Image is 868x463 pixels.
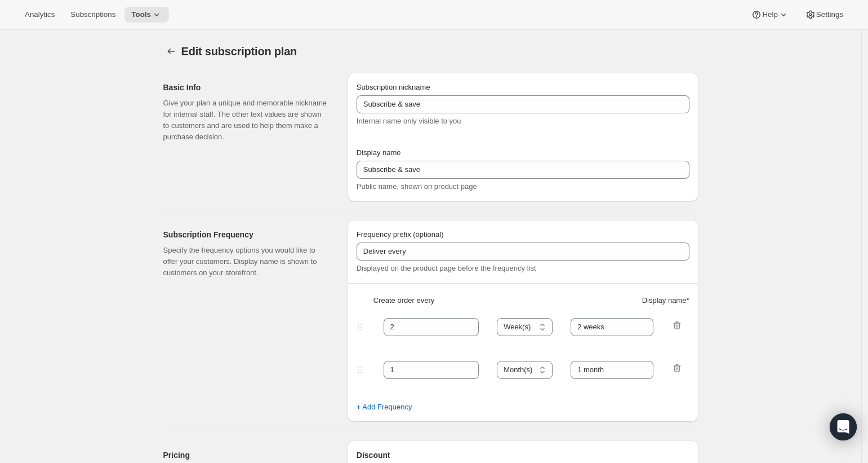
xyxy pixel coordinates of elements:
[357,402,412,413] span: + Add Frequency
[373,295,434,306] span: Create order every
[25,10,55,19] span: Analytics
[744,7,795,23] button: Help
[163,449,330,461] h2: Pricing
[18,7,61,23] button: Analytics
[357,230,444,239] span: Frequency prefix (optional)
[181,45,297,58] span: Edit subscription plan
[357,264,536,272] span: Displayed on the product page before the frequency list
[830,413,857,440] div: Open Intercom Messenger
[357,242,689,261] input: Deliver every
[357,449,689,461] h2: Discount
[70,10,115,19] span: Subscriptions
[357,95,689,113] input: Subscribe & Save
[816,10,843,19] span: Settings
[131,10,151,19] span: Tools
[357,161,689,179] input: Subscribe & Save
[571,318,653,336] input: 1 month
[64,7,122,23] button: Subscriptions
[163,245,330,279] p: Specify the frequency options you would like to offer your customers. Display name is shown to cu...
[357,148,401,157] span: Display name
[163,82,330,93] h2: Basic Info
[357,83,430,91] span: Subscription nickname
[762,10,777,19] span: Help
[163,229,330,240] h2: Subscription Frequency
[571,361,653,379] input: 1 month
[163,43,179,59] button: Subscription plans
[350,398,419,416] button: + Add Frequency
[163,98,330,143] p: Give your plan a unique and memorable nickname for internal staff. The other text values are show...
[642,295,689,306] span: Display name *
[124,7,169,23] button: Tools
[357,117,461,125] span: Internal name only visible to you
[357,182,477,191] span: Public name, shown on product page
[798,7,850,23] button: Settings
